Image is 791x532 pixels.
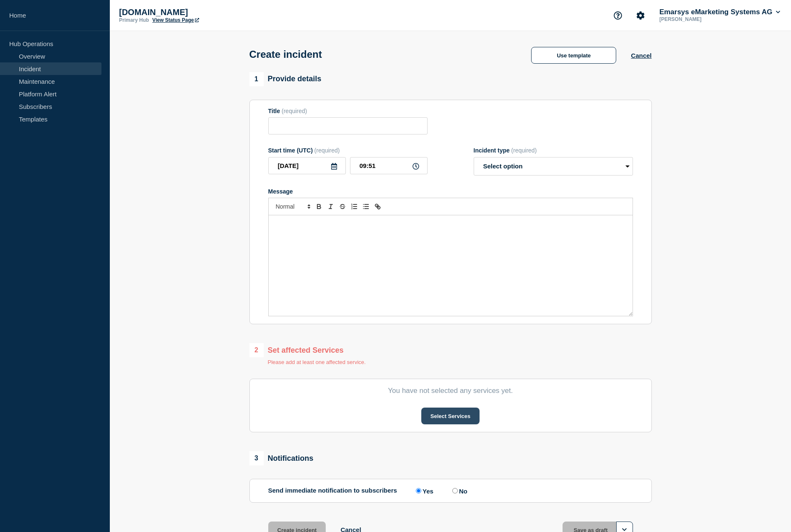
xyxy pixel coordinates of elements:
[249,72,322,86] div: Provide details
[268,359,366,365] p: Please add at least one affected service.
[631,52,651,59] button: Cancel
[658,16,745,22] p: [PERSON_NAME]
[414,487,433,495] label: Yes
[268,108,428,114] div: Title
[268,117,428,134] input: Title
[269,215,633,316] div: Message
[474,147,633,154] div: Incident type
[249,451,264,465] span: 3
[325,201,337,212] button: Toggle italic text
[337,201,348,212] button: Toggle strikethrough text
[450,487,467,495] label: No
[313,201,325,212] button: Toggle bold text
[249,451,314,465] div: Notifications
[268,188,633,195] div: Message
[632,7,649,24] button: Account settings
[314,147,340,154] span: (required)
[282,108,307,114] span: (required)
[249,343,366,357] div: Set affected Services
[268,487,397,495] p: Send immediate notification to subscribers
[119,17,149,23] p: Primary Hub
[421,408,480,424] button: Select Services
[249,343,264,357] span: 2
[268,487,633,495] div: Send immediate notification to subscribers
[272,201,313,212] span: Font size
[474,157,633,176] select: Incident type
[360,201,372,212] button: Toggle bulleted list
[119,8,287,17] p: [DOMAIN_NAME]
[268,157,346,174] input: YYYY-MM-DD
[348,201,360,212] button: Toggle ordered list
[452,488,458,493] input: No
[609,7,627,24] button: Support
[350,157,428,174] input: HH:MM
[658,8,782,16] button: Emarsys eMarketing Systems AG
[152,17,199,23] a: View Status Page
[249,49,322,60] h1: Create incident
[416,488,421,493] input: Yes
[511,147,537,154] span: (required)
[372,201,384,212] button: Toggle link
[531,47,616,64] button: Use template
[268,387,633,395] p: You have not selected any services yet.
[249,72,264,86] span: 1
[268,147,428,154] div: Start time (UTC)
